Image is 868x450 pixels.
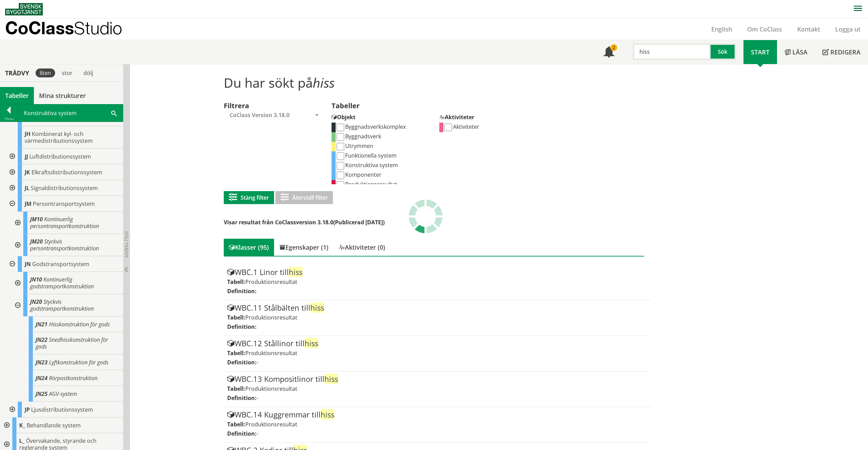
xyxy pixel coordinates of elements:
span: - [257,394,258,402]
div: dölj [79,68,97,77]
a: Logga ut [828,25,868,33]
div: WBC.13 Kompositlinor till [227,375,648,383]
a: Om CoClass [740,25,790,33]
span: JP [25,406,30,413]
div: Objekt [332,110,434,123]
div: Trädvy [1,69,33,77]
div: WBC.12 Stållinor till [227,339,648,348]
label: Filtrera [224,101,249,110]
span: Visar resultat från CoClassversion 3.18.0 [224,218,333,226]
span: Produktionsresultat [245,385,297,392]
button: Stäng filter [224,191,274,204]
span: Produktionsresultat [245,278,297,286]
span: JL [25,184,29,192]
span: Studio [74,18,122,38]
label: Tabeller [332,101,360,112]
a: Start [743,40,777,64]
span: hiss [289,267,302,277]
input: Funktionella system [337,152,344,160]
a: CoClassStudio [5,18,137,40]
label: Byggnadsverk [336,133,381,140]
div: Aktiviteter (0) [334,239,390,256]
span: Produktionsresultat [245,421,297,428]
span: Rörpostkonstruktion [49,374,98,382]
span: JN23 [36,359,48,366]
span: Läsa [792,48,807,56]
span: (Publicerad [DATE]) [333,218,385,226]
div: WBC.14 Kuggremmar till [227,411,648,419]
input: Byggnadsverkskomplex [337,124,344,131]
span: Sök i tabellen [111,109,117,116]
div: Egenskaper (1) [274,239,334,256]
label: Byggnadsverkskomplex [336,123,406,130]
span: - [257,430,258,437]
span: Persontransportsystem [33,200,95,208]
span: K_ [19,422,25,429]
span: Produktionsresultat [245,349,297,357]
label: Definition: [227,394,257,402]
span: Kontinuerlig persontransportkonstruktion [30,215,99,230]
a: 2 [596,40,622,64]
span: Hisskonstruktion för gods [49,321,110,328]
span: Ljusdistributionssystem [31,406,93,413]
span: JN22 [36,336,48,343]
span: JM10 [30,215,43,223]
label: Konstruktiva system [336,161,398,169]
div: stor [58,68,77,77]
span: Behandlande system [27,422,81,429]
a: Mina strukturer [34,87,91,104]
span: JM [25,200,31,208]
input: Komponenter [337,172,344,179]
label: Tabell: [227,278,245,286]
span: JN25 [36,390,48,398]
input: Konstruktiva system [337,162,344,170]
label: Definition: [227,287,257,295]
span: Notifikationer [604,47,614,58]
span: Produktionsresultat [245,314,297,321]
span: Start [751,48,769,56]
span: JN20 [30,298,42,305]
label: Komponenter [336,171,381,178]
span: JK [25,168,30,176]
span: Luftdistributionssystem [29,153,91,160]
span: hiss [305,338,318,348]
span: JN24 [36,374,48,382]
p: CoClass [5,24,122,32]
span: JN10 [30,276,42,283]
a: Läsa [777,40,815,64]
label: Tabell: [227,349,245,357]
span: Kombinerat kyl- och värmedistributionssystem [25,130,93,145]
input: Utrymmen [337,143,344,150]
button: Sök [711,43,736,60]
img: Svensk Byggtjänst [5,3,43,15]
span: hiss [321,409,334,420]
div: liten [36,68,55,77]
label: Tabell: [227,385,245,392]
label: Aktiviteter [443,123,479,130]
div: Tillbaka [0,116,17,122]
span: Styckvis godstransportkonstruktion [30,298,94,312]
span: hiss [310,302,324,313]
span: - [257,359,258,366]
img: Laddar [409,199,443,234]
label: Funktionella system [336,152,397,159]
span: Redigera [830,48,860,56]
label: Utrymmen [336,142,373,150]
label: Tabell: [227,421,245,428]
div: Aktiviteter [439,110,542,123]
span: JN21 [36,321,48,328]
a: Kontakt [790,25,828,33]
input: Produktionsresultat [337,181,344,189]
label: Tabell: [227,314,245,321]
div: Klasser (95) [224,239,274,256]
span: hiss [324,374,338,384]
div: Konstruktiva system [18,104,123,122]
h1: Du har sökt på [224,75,644,90]
label: Definition: [227,430,257,437]
span: AGV-system [49,390,77,398]
span: Signaldistributionssystem [31,184,98,192]
span: Styckvis persontransportkonstruktion [30,238,99,252]
label: Definition: [227,323,257,330]
div: WBC.1 Linor till [227,268,648,276]
span: hiss [313,74,335,91]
